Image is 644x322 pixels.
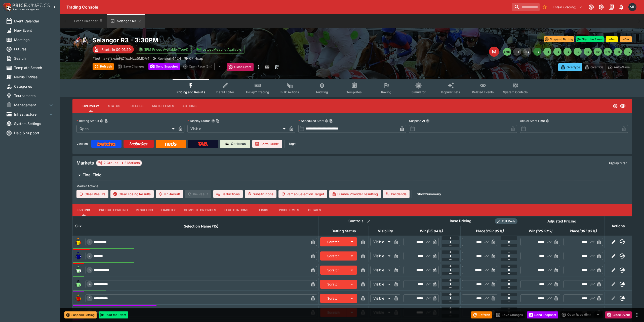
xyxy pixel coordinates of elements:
button: Clear Results [76,190,108,198]
div: Show/hide Price Roll mode configuration. [495,218,517,224]
span: excl. Emergencies (299.95%) [470,228,509,234]
h5: Markets [76,160,94,166]
button: Overview [78,100,103,112]
button: Suspend Betting [64,311,97,318]
button: Select Tenant [550,3,586,11]
span: Visibility [372,228,398,234]
button: Documentation [607,3,616,12]
button: Bulk edit [366,218,372,224]
div: Trading Console [66,5,510,10]
label: View on : [76,140,89,148]
img: Sportsbook Management [13,8,40,11]
button: R10 [604,48,612,56]
button: R9 [594,48,602,56]
button: Toggle light/dark mode [597,3,606,12]
button: Pricing [72,204,95,216]
label: Tags: [289,140,296,148]
span: Event Calendar [14,18,54,24]
button: more [634,312,640,318]
img: TabNZ [198,142,208,146]
img: runner 2 [74,252,82,260]
button: Actions [178,100,201,112]
span: Template Search [14,65,54,70]
a: Cerberus [220,140,250,148]
button: R7 [574,48,582,56]
img: PriceKinetics Logo [2,2,12,12]
button: Start the Event [99,311,128,318]
button: R4 [543,48,551,56]
button: Suspend At [426,119,430,123]
span: Pricing and Results [177,90,205,94]
button: Refresh [93,63,114,70]
button: Selangor R3 [107,14,145,28]
button: Scheduled StartCopy To Clipboard [325,119,328,123]
img: runner 1 [74,238,82,246]
button: Un-Result [156,190,183,198]
button: Scratch [320,266,347,275]
button: Details [126,100,148,112]
span: Infrastructure [14,112,48,117]
span: Tournaments [14,93,54,98]
button: Send Snapshot [148,63,180,70]
img: runner 4 [74,280,82,288]
p: 6F Hcap [189,56,203,61]
span: Bulk Actions [280,90,299,94]
div: 6F Hcap [184,56,203,61]
button: ShowSummary [414,190,444,198]
button: Fluctuations [220,204,253,216]
button: Scratch [320,280,347,289]
button: R6 [563,48,572,56]
th: Adjusted Pricing [519,216,605,226]
span: System Controls [503,90,528,94]
div: Visible [370,252,392,260]
button: Close Event [227,63,254,71]
span: System Settings [14,121,54,126]
button: Scratch [320,294,347,303]
span: Selection Name (15) [178,223,224,229]
button: SMM [503,48,511,56]
span: InPlay™ Trading [246,90,269,94]
span: 4 [88,282,92,286]
button: +5m [620,36,632,42]
button: Substitutions [245,190,276,198]
p: Suspend At [409,119,425,123]
img: Neds [165,142,176,146]
button: Betting StatusCopy To Clipboard [100,119,103,123]
p: Display Status [187,119,210,123]
button: Price Limits [275,204,303,216]
p: Revision 4424 [157,56,181,61]
button: Details [303,204,326,216]
span: Roll Mode [500,219,517,223]
p: Starts in 00:01:29 [101,47,131,52]
span: excl. Emergencies (387.93%) [564,228,602,234]
button: R12 [624,48,632,56]
button: +1m [606,36,618,42]
img: Ladbrokes [129,142,148,146]
button: Status [103,100,126,112]
h6: Final Field [83,172,102,178]
button: Liability [157,204,180,216]
button: R3 [533,48,541,56]
div: Edit Meeting [489,47,499,57]
label: Market Actions [76,182,628,190]
img: runner 3 [74,266,82,274]
button: Remap Selection Target [278,190,327,198]
button: Match Times [148,100,178,112]
button: Close Event [605,311,632,318]
button: Final Field [72,170,632,180]
span: Auditing [316,90,328,94]
button: Scratch [320,251,347,261]
button: Notifications [617,3,626,12]
img: runner 5 [74,294,82,302]
span: Racing [381,90,391,94]
div: Visible [370,294,392,302]
img: Betcha [97,142,115,146]
button: Copy To Clipboard [329,119,333,123]
span: Categories [14,84,54,89]
button: more [256,63,262,71]
button: Scratch [320,237,347,246]
span: Simulator [412,90,426,94]
svg: Open [613,104,618,109]
span: Betting Status [326,228,361,234]
span: Nexus Entities [14,74,54,80]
